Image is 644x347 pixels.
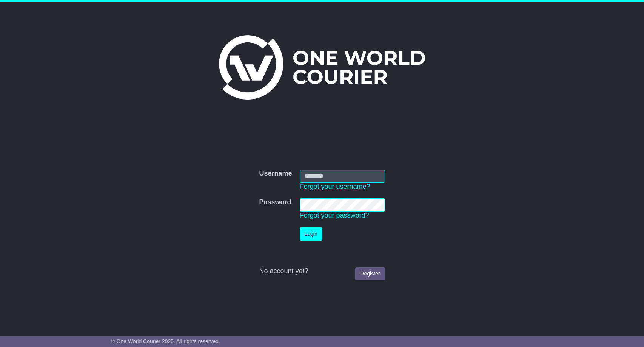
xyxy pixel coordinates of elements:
a: Register [355,267,385,280]
label: Username [259,170,292,178]
span: © One World Courier 2025. All rights reserved. [111,338,220,344]
label: Password [259,198,291,207]
div: No account yet? [259,267,385,275]
a: Forgot your password? [300,212,369,219]
button: Login [300,227,322,241]
img: One World [219,35,425,100]
a: Forgot your username? [300,183,370,190]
